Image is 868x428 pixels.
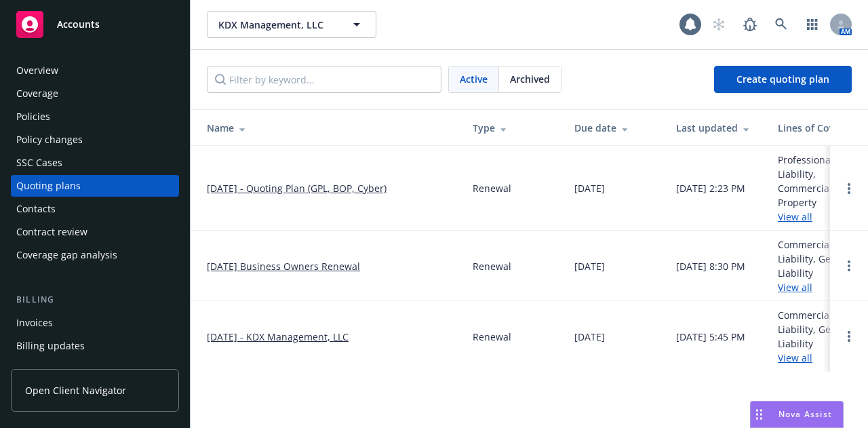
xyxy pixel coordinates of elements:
div: Billing updates [16,335,85,357]
div: Invoices [16,312,53,334]
div: Type [473,121,553,135]
a: SSC Cases [11,152,179,174]
a: Quoting plans [11,175,179,197]
a: Search [768,11,795,38]
span: Archived [510,72,550,86]
div: Name [207,121,451,135]
a: Open options [841,258,857,274]
span: Open Client Navigator [25,383,126,397]
div: Quoting plans [16,175,81,197]
div: Overview [16,60,58,81]
div: Policy changes [16,129,83,151]
div: Due date [574,121,654,135]
a: Invoices [11,312,179,334]
div: Renewal [473,181,511,195]
a: Accounts [11,5,179,43]
a: Open options [841,328,857,345]
div: Contacts [16,198,56,220]
a: Report a Bug [736,11,764,38]
a: View all [778,281,812,294]
a: View all [778,210,812,223]
a: Overview [11,60,179,81]
div: SSC Cases [16,152,62,174]
a: Contract review [11,221,179,243]
span: Active [460,72,488,86]
a: Open options [841,180,857,197]
span: Nova Assist [778,408,832,420]
a: [DATE] - Quoting Plan (GPL, BOP, Cyber) [207,181,387,195]
a: View all [778,351,812,364]
div: Renewal [473,330,511,344]
button: Nova Assist [750,401,844,428]
button: KDX Management, LLC [207,11,376,38]
a: Coverage gap analysis [11,244,179,266]
div: Coverage [16,83,58,104]
a: Policies [11,106,179,128]
a: Contacts [11,198,179,220]
div: [DATE] 8:30 PM [676,259,745,273]
a: Policy changes [11,129,179,151]
div: Contract review [16,221,87,243]
a: Create quoting plan [714,66,852,93]
span: KDX Management, LLC [218,18,336,32]
div: [DATE] [574,259,605,273]
div: Billing [11,293,179,307]
div: Renewal [473,259,511,273]
span: Create quoting plan [736,73,829,85]
div: [DATE] 5:45 PM [676,330,745,344]
input: Filter by keyword... [207,66,441,93]
a: Coverage [11,83,179,104]
span: Accounts [57,19,100,30]
a: Switch app [799,11,826,38]
a: [DATE] Business Owners Renewal [207,259,360,273]
a: Start snowing [705,11,732,38]
div: [DATE] [574,330,605,344]
a: Billing updates [11,335,179,357]
a: [DATE] - KDX Management, LLC [207,330,349,344]
div: Drag to move [751,402,768,427]
div: Policies [16,106,50,128]
div: [DATE] 2:23 PM [676,181,745,195]
div: [DATE] [574,181,605,195]
div: Last updated [676,121,756,135]
div: Coverage gap analysis [16,244,117,266]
